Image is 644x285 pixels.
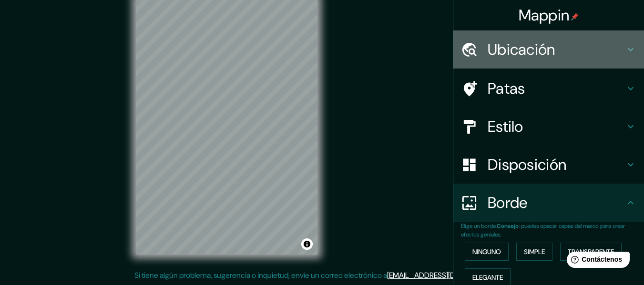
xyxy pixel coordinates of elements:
[524,247,545,256] font: Simple
[453,108,644,146] div: Estilo
[472,273,503,282] font: Elegante
[571,13,579,20] img: pin-icon.png
[559,248,634,275] iframe: Lanzador de widgets de ayuda
[387,270,505,280] a: [EMAIL_ADDRESS][DOMAIN_NAME]
[560,243,622,261] button: Transparente
[497,222,519,230] font: Consejo
[453,146,644,184] div: Disposición
[453,184,644,222] div: Borde
[488,117,523,137] font: Estilo
[134,270,387,280] font: Si tiene algún problema, sugerencia o inquietud, envíe un correo electrónico a
[516,243,552,261] button: Simple
[465,243,509,261] button: Ninguno
[453,30,644,69] div: Ubicación
[461,222,625,238] font: : puedes opacar capas del marco para crear efectos geniales.
[472,247,501,256] font: Ninguno
[301,238,313,250] button: Activar o desactivar atribución
[488,155,566,175] font: Disposición
[488,39,555,59] font: Ubicación
[488,79,525,98] font: Patas
[461,222,497,230] font: Elige un borde.
[519,5,570,25] font: Mappin
[488,193,528,213] font: Borde
[453,69,644,108] div: Patas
